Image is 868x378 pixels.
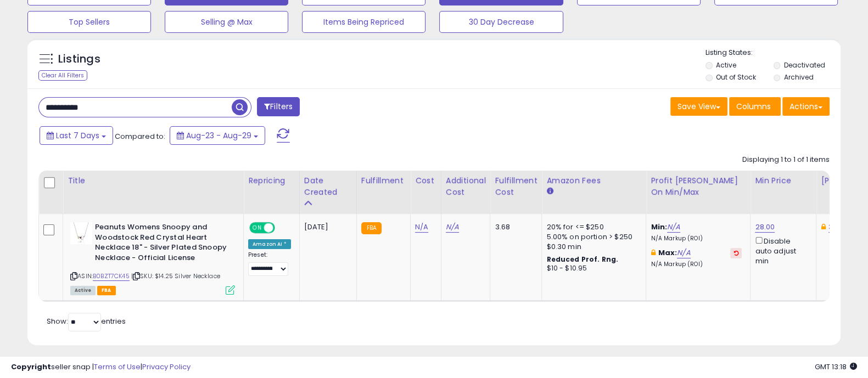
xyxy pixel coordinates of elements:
[186,130,251,141] span: Aug-23 - Aug-29
[70,222,92,244] img: 31nvey2p7+L._SL40_.jpg
[546,255,618,264] b: Reduced Prof. Rng.
[755,222,775,233] a: 28.00
[546,242,637,252] div: $0.30 min
[446,175,486,198] div: Additional Cost
[361,175,406,187] div: Fulfillment
[828,222,848,233] a: 39.99
[736,101,771,112] span: Columns
[667,222,680,233] a: N/A
[68,175,239,187] div: Title
[782,97,830,116] button: Actions
[38,70,87,81] div: Clear All Filters
[115,131,165,142] span: Compared to:
[677,247,690,258] a: N/A
[495,222,533,232] div: 3.68
[783,72,813,82] label: Archived
[70,222,235,294] div: ASIN:
[705,48,841,58] p: Listing States:
[716,60,736,70] label: Active
[257,97,300,116] button: Filters
[546,264,637,273] div: $10 - $10.95
[415,222,428,233] a: N/A
[58,52,100,67] h5: Listings
[40,126,113,145] button: Last 7 Days
[716,72,756,82] label: Out of Stock
[93,272,130,281] a: B0BZT7CK45
[248,175,295,187] div: Repricing
[651,222,667,232] b: Min:
[250,223,264,233] span: ON
[546,222,637,232] div: 20% for <= $250
[165,11,288,33] button: Selling @ Max
[755,175,811,187] div: Min Price
[658,247,677,258] b: Max:
[546,232,637,242] div: 5.00% on portion > $250
[27,11,151,33] button: Top Sellers
[546,175,641,187] div: Amazon Fees
[142,362,191,372] a: Privacy Policy
[670,97,727,116] button: Save View
[131,272,220,280] span: | SKU: $14.25 Silver Necklace
[304,175,352,198] div: Date Created
[95,222,228,266] b: Peanuts Womens Snoopy and Woodstock Red Crystal Heart Necklace 18" - Silver Plated Snoopy Necklac...
[546,187,553,196] small: Amazon Fees.
[783,60,825,70] label: Deactivated
[170,126,265,145] button: Aug-23 - Aug-29
[361,222,382,234] small: FBA
[446,222,459,233] a: N/A
[651,261,742,268] p: N/A Markup (ROI)
[11,362,191,373] div: seller snap | |
[47,316,126,326] span: Show: entries
[302,11,425,33] button: Items Being Repriced
[70,286,96,295] span: All listings currently available for purchase on Amazon
[273,223,291,233] span: OFF
[495,175,537,198] div: Fulfillment Cost
[651,175,746,198] div: Profit [PERSON_NAME] on Min/Max
[651,235,742,242] p: N/A Markup (ROI)
[755,235,808,266] div: Disable auto adjust min
[11,362,51,372] strong: Copyright
[248,251,291,275] div: Preset:
[248,239,291,249] div: Amazon AI *
[815,362,857,372] span: 2025-09-6 13:18 GMT
[742,155,830,165] div: Displaying 1 to 1 of 1 items
[94,362,141,372] a: Terms of Use
[304,222,348,232] div: [DATE]
[56,130,99,141] span: Last 7 Days
[729,97,781,116] button: Columns
[646,171,751,214] th: The percentage added to the cost of goods (COGS) that forms the calculator for Min & Max prices.
[97,286,116,295] span: FBA
[439,11,563,33] button: 30 Day Decrease
[415,175,436,187] div: Cost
